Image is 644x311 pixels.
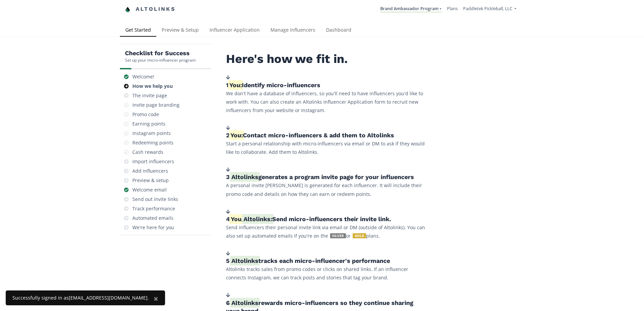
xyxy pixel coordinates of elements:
[226,81,428,89] h5: 1. Identify micro-influencers
[226,139,428,156] p: Start a personal relationship with micro-influencers via email or DM to ask if they would like to...
[132,186,167,193] div: Welcome email
[147,290,165,307] button: Close
[226,223,428,240] p: Send influencers their personal invite link via email or DM (outside of Altolinks). You can also ...
[125,57,196,63] div: Set up your micro-influencer program
[226,257,428,265] h5: 5. tracks each micro-influencer's performance
[328,233,346,239] a: SILVER
[351,233,366,239] a: GOLD
[463,5,512,11] span: Paddletek Pickleball, LLC
[231,215,241,222] span: You
[226,173,428,181] h5: 3. generates a program invite page for your influencers
[353,233,366,238] span: GOLD
[132,177,169,184] div: Preview & setup
[330,233,346,238] span: SILVER
[132,111,159,118] div: Promo code
[132,83,173,90] div: How we help you
[132,73,154,80] div: Welcome!
[12,295,149,301] div: Successfully signed in as [EMAIL_ADDRESS][DOMAIN_NAME] .
[132,215,173,221] div: Automated emails
[229,81,242,89] span: You:
[154,293,158,304] span: ×
[125,7,130,12] img: favicon-32x32.png
[132,158,174,165] div: Import influencers
[125,49,196,57] h5: Checklist for Success
[132,139,173,146] div: Redeeming points
[226,131,428,139] h5: 2. Contact micro-influencers & add them to Altolinks
[132,205,175,212] div: Track performance
[231,257,258,264] span: Altolinks
[204,24,265,37] a: Influencer Application
[231,299,258,306] span: Altolinks
[231,173,258,180] span: Altolinks
[265,24,321,37] a: Manage Influencers
[132,196,178,203] div: Send out invite links
[156,24,204,37] a: Preview & Setup
[125,4,175,15] a: Altolinks
[226,52,428,66] h2: Here's how we fit in.
[132,149,163,155] div: Cash rewards
[447,5,458,11] a: Plans
[226,181,428,198] p: A personal invite [PERSON_NAME] is generated for each influencer. It will include their promo cod...
[132,168,168,174] div: Add influencers
[226,89,428,115] p: We don't have a database of influencers, so you'll need to have influencers you'd like to work wi...
[132,92,167,99] div: The invite page
[230,132,243,139] span: You:
[380,5,442,13] a: Brand Ambassador Program
[244,215,272,222] span: Altolinks:
[321,24,357,37] a: Dashboard
[132,130,171,137] div: Instagram points
[226,265,428,282] p: Altolinks tracks sales from promo codes or clicks on shared links. If an influencer connects Inst...
[132,224,174,231] div: We're here for you
[132,102,180,108] div: Invite page branding
[463,5,516,13] a: Paddletek Pickleball, LLC
[226,215,428,223] h5: 4. / Send micro-influencers their invite link.
[120,24,156,37] a: Get Started
[132,120,165,127] div: Earning points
